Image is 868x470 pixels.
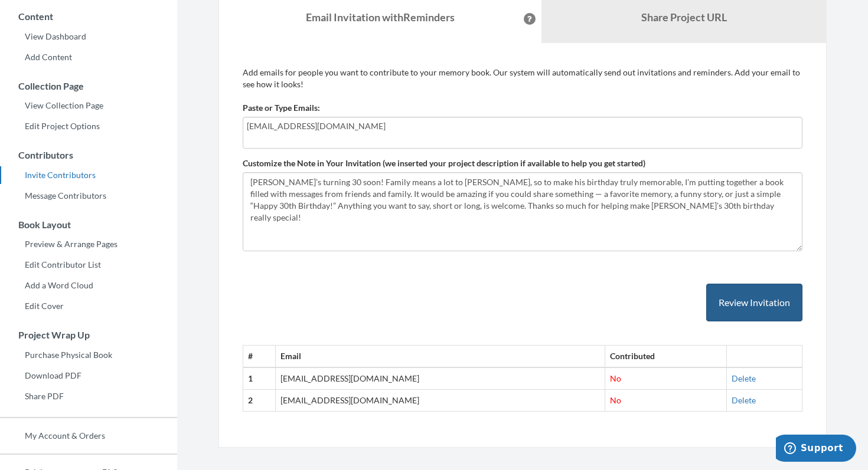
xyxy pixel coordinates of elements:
th: Contributed [605,346,726,367]
a: Delete [732,373,756,383]
th: 2 [243,390,276,412]
h3: Book Layout [1,219,177,230]
h3: Content [1,11,177,22]
td: [EMAIL_ADDRESS][DOMAIN_NAME] [276,390,605,412]
strong: Email Invitation with Reminders [306,11,455,24]
span: No [610,373,621,383]
h3: Collection Page [1,81,177,91]
h3: Contributors [1,150,177,160]
iframe: Opens a widget where you can chat to one of our agents [776,435,856,464]
th: 1 [243,367,276,389]
a: Delete [732,395,756,405]
th: Email [276,346,605,367]
label: Paste or Type Emails: [243,102,320,114]
td: [EMAIL_ADDRESS][DOMAIN_NAME] [276,367,605,389]
h3: Project Wrap Up [1,330,177,340]
p: Add emails for people you want to contribute to your memory book. Our system will automatically s... [243,67,802,90]
textarea: [PERSON_NAME]’s turning 30 soon! Family means a lot to [PERSON_NAME], so to make his birthday tru... [243,172,802,251]
b: Share Project URL [641,11,727,24]
th: # [243,346,276,367]
span: No [610,395,621,405]
button: Review Invitation [706,284,802,322]
input: Add contributor email(s) here... [247,120,798,133]
label: Customize the Note in Your Invitation (we inserted your project description if available to help ... [243,157,645,169]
